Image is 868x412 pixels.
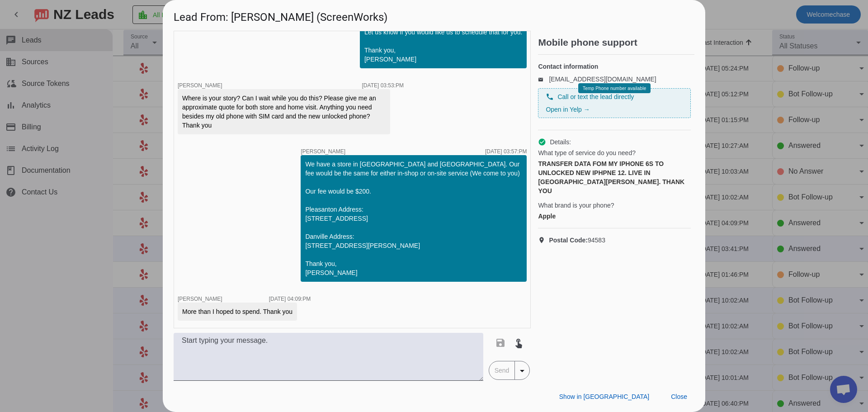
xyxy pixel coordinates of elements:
button: Close [664,388,694,405]
button: Show in [GEOGRAPHIC_DATA] [552,388,656,405]
a: Open in Yelp → [546,106,590,113]
mat-icon: check_circle [538,138,546,146]
a: [EMAIL_ADDRESS][DOMAIN_NAME] [549,76,656,83]
mat-icon: arrow_drop_down [517,365,528,376]
strong: Postal Code: [549,237,588,244]
span: What type of service do you need? [538,148,636,157]
span: [PERSON_NAME] [178,82,222,89]
mat-icon: email [538,77,549,81]
span: Close [671,393,687,400]
div: [DATE] 03:53:PM [362,83,404,88]
h4: Contact information [538,62,691,71]
span: [PERSON_NAME] [301,149,345,154]
div: More than I hoped to spend. Thank you [182,307,292,316]
h2: Mobile phone support [538,38,694,47]
span: What brand is your phone? [538,201,614,210]
div: TRANSFER DATA FOM MY IPHONE 6S TO UNLOCKED NEW IPHPNE 12. LIVE IN [GEOGRAPHIC_DATA][PERSON_NAME].... [538,159,691,195]
div: [DATE] 04:09:PM [269,296,311,302]
mat-icon: location_on [538,237,549,244]
span: 94583 [549,236,605,245]
div: [DATE] 03:57:PM [485,149,527,154]
div: Apple [538,212,691,221]
div: Where is your story? Can I wait while you do this? Please give me an approximate quote for both s... [182,94,386,130]
span: Details: [550,137,571,147]
div: We have a store in [GEOGRAPHIC_DATA] and [GEOGRAPHIC_DATA]. Our fee would be the same for either ... [305,160,522,277]
span: Call or text the lead directly [557,92,634,101]
mat-icon: phone [546,93,554,101]
span: Temp Phone number available [583,86,646,91]
mat-icon: touch_app [513,337,524,348]
span: [PERSON_NAME] [178,296,222,302]
span: Show in [GEOGRAPHIC_DATA] [559,393,649,400]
